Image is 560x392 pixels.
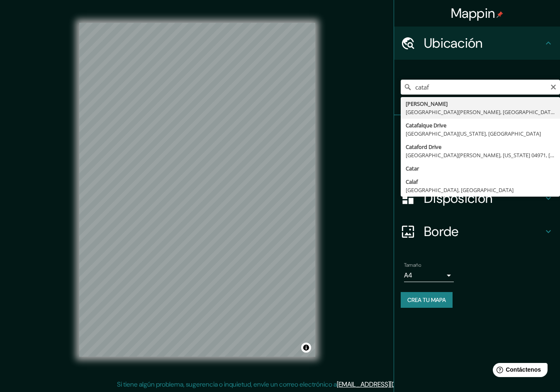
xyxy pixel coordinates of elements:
[406,130,541,137] font: [GEOGRAPHIC_DATA][US_STATE], [GEOGRAPHIC_DATA]
[406,178,418,185] font: Calaf
[394,149,560,182] div: Estilo
[404,262,421,268] font: Tamaño
[406,186,514,194] font: [GEOGRAPHIC_DATA], ​​[GEOGRAPHIC_DATA]
[301,343,311,353] button: Activar o desactivar atribución
[424,34,483,52] font: Ubicación
[394,215,560,248] div: Borde
[424,190,492,207] font: Disposición
[401,80,560,95] input: Elige tu ciudad o zona
[407,296,446,304] font: Crea tu mapa
[394,182,560,215] div: Disposición
[497,11,503,18] img: pin-icon.png
[394,27,560,60] div: Ubicación
[337,380,439,389] a: [EMAIL_ADDRESS][DOMAIN_NAME]
[79,23,315,357] canvas: Mapa
[406,143,441,151] font: Cataford Drive
[394,115,560,149] div: Patas
[401,292,453,308] button: Crea tu mapa
[404,271,412,280] font: A4
[451,5,495,22] font: Mappin
[406,100,448,107] font: [PERSON_NAME]
[424,223,459,240] font: Borde
[406,165,419,172] font: Catar
[486,360,551,383] iframe: Lanzador de widgets de ayuda
[117,380,337,389] font: Si tiene algún problema, sugerencia o inquietud, envíe un correo electrónico a
[404,269,454,282] div: A4
[406,122,446,129] font: Catafalque Drive
[550,83,557,90] button: Claro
